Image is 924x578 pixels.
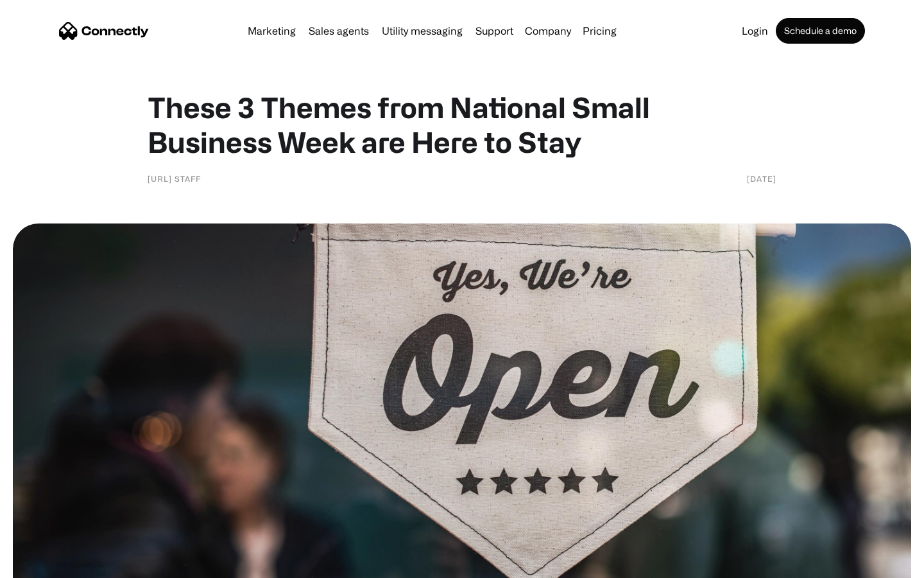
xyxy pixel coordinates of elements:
[377,26,468,36] a: Utility messaging
[747,172,776,185] div: [DATE]
[737,26,773,36] a: Login
[525,22,571,40] div: Company
[776,18,865,44] a: Schedule a demo
[243,26,301,36] a: Marketing
[470,26,518,36] a: Support
[13,556,77,574] aside: Language selected: English
[148,90,776,159] h1: These 3 Themes from National Small Business Week are Here to Stay
[577,26,622,36] a: Pricing
[304,26,374,36] a: Sales agents
[148,172,201,185] div: [URL] Staff
[26,556,77,574] ul: Language list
